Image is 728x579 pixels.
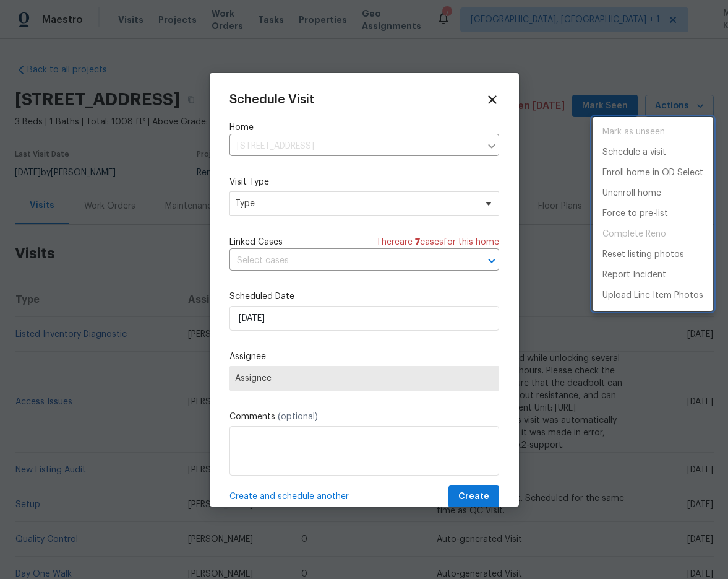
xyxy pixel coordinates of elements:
p: Force to pre-list [602,207,668,220]
p: Report Incident [602,269,666,282]
p: Reset listing photos [602,248,684,261]
p: Enroll home in OD Select [602,167,703,180]
p: Schedule a visit [602,146,666,159]
p: Upload Line Item Photos [602,289,703,302]
span: Project is already completed [593,224,713,245]
p: Unenroll home [602,187,661,200]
